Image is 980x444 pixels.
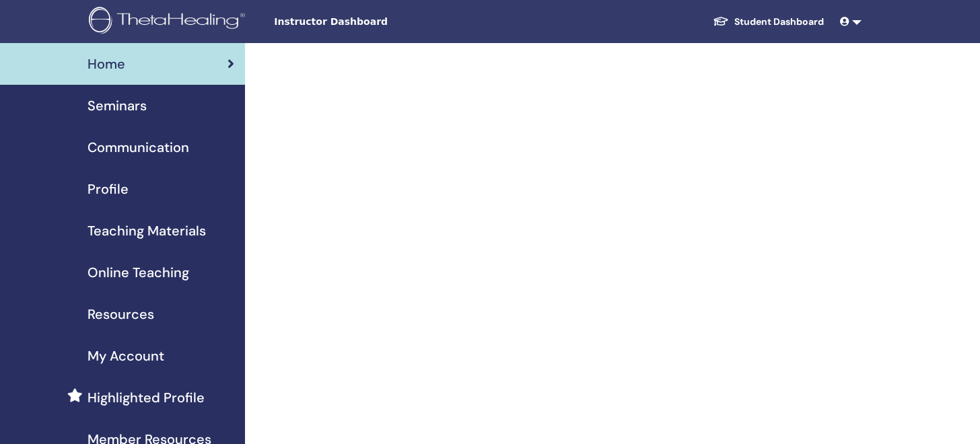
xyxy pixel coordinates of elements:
[87,304,154,324] span: Resources
[89,7,250,37] img: logo.png
[713,15,729,27] img: graduation-cap-white.svg
[87,179,129,199] span: Profile
[87,96,147,116] span: Seminars
[87,54,125,74] span: Home
[87,387,205,408] span: Highlighted Profile
[702,9,835,34] a: Student Dashboard
[87,262,189,283] span: Online Teaching
[87,221,206,241] span: Teaching Materials
[274,15,476,29] span: Instructor Dashboard
[87,137,189,157] span: Communication
[87,346,164,366] span: My Account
